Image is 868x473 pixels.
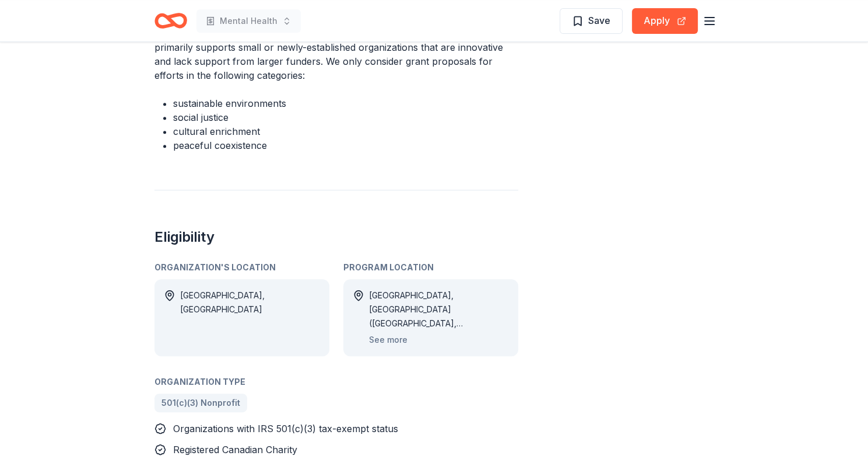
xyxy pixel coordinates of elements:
p: The [PERSON_NAME] Foundation Grant focuses on projects within sustainable environments, social ju... [154,12,518,82]
span: Mental Health [220,14,277,28]
div: [GEOGRAPHIC_DATA], [GEOGRAPHIC_DATA] ([GEOGRAPHIC_DATA], [GEOGRAPHIC_DATA], [GEOGRAPHIC_DATA], [G... [369,288,509,331]
a: Home [154,7,187,34]
li: cultural enrichment [173,124,518,138]
div: [GEOGRAPHIC_DATA], [GEOGRAPHIC_DATA] [180,288,320,347]
span: Registered Canadian Charity [173,444,297,455]
li: social justice [173,110,518,124]
h2: Eligibility [154,228,518,246]
button: Apply [632,8,698,34]
li: sustainable environments [173,96,518,110]
a: 501(c)(3) Nonprofit [154,394,247,412]
button: Save [560,8,623,34]
li: peaceful coexistence [173,138,518,152]
div: Organization's Location [154,260,329,274]
div: Program Location [343,260,518,274]
span: Save [588,13,610,28]
span: Organizations with IRS 501(c)(3) tax-exempt status [173,423,398,434]
button: Mental Health [196,9,301,33]
span: 501(c)(3) Nonprofit [161,396,240,410]
div: Organization Type [154,375,518,389]
button: See more [369,333,407,347]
